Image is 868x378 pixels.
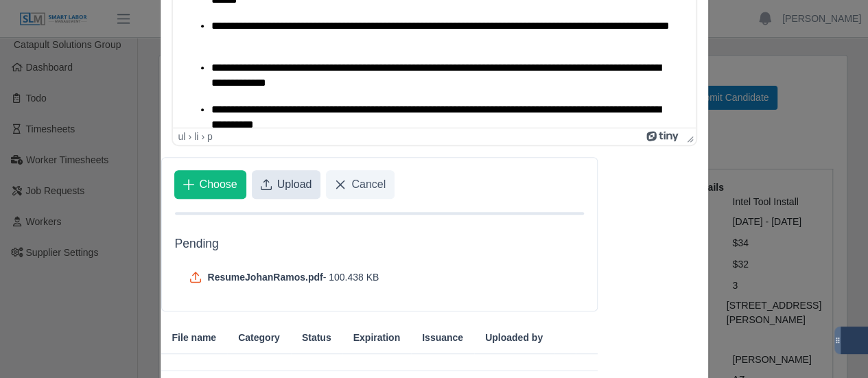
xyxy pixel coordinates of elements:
div: › [201,131,204,142]
body: Rich Text Area. Press ALT-0 for help. [11,11,512,193]
h5: Pending [175,237,585,251]
button: Choose [174,170,246,199]
div: ul [178,131,186,142]
span: Upload [277,176,312,193]
button: Upload [252,170,321,199]
button: Cancel [326,170,395,199]
span: - 100.438 KB [323,270,379,284]
span: File name [172,331,217,345]
span: ResumeJohanRamos.pdf [208,270,323,284]
div: p [207,131,213,142]
span: Choose [200,176,237,193]
span: Status [302,331,331,345]
a: Powered by Tiny [646,131,681,142]
div: Press the Up and Down arrow keys to resize the editor. [681,128,696,145]
div: li [194,131,198,142]
span: Issuance [422,331,463,345]
span: Category [238,331,280,345]
div: › [188,131,191,142]
span: Expiration [353,331,400,345]
span: Cancel [351,176,386,193]
span: Uploaded by [485,331,543,345]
